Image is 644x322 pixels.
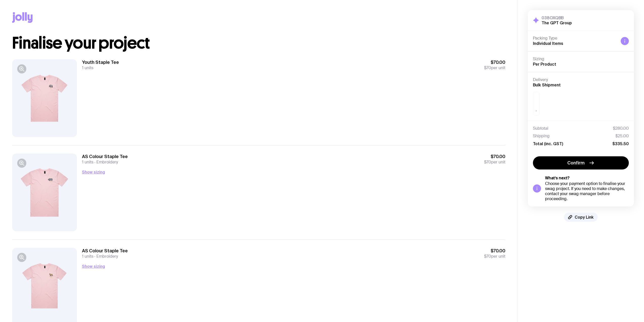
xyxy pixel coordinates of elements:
button: Show sizing [82,263,105,269]
span: Bulk Shipment [533,83,561,87]
h5: What’s next? [545,176,629,181]
h3: AS Colour Staple Tee [82,248,128,254]
span: Total (inc. GST) [533,141,563,146]
span: Confirm [567,160,585,166]
span: Embroidery [93,254,118,259]
h3: Youth Staple Tee [82,59,119,65]
h1: Finalise your project [12,35,505,51]
span: 1 units [82,159,93,165]
h2: The GPT Group [542,20,572,25]
span: $335.50 [612,141,629,146]
span: 1 units [82,65,93,70]
div: Choose your payment option to finalise your swag project. If you need to make changes, contact yo... [545,181,629,201]
span: Per Product [533,62,556,66]
h3: 038OXQBB [542,15,572,20]
button: Copy Link [564,213,598,222]
button: Show sizing [82,169,105,175]
span: $280.00 [613,126,629,131]
h3: AS Colour Staple Tee [82,154,128,160]
span: per unit [484,254,505,259]
span: $70 [484,159,491,165]
span: Individual Items [533,41,563,46]
span: $70.00 [484,248,505,254]
span: $70.00 [484,154,505,160]
span: 1 units [82,254,93,259]
span: Copy Link [575,215,594,220]
span: $70.00 [484,59,505,65]
span: $25.00 [615,134,629,139]
span: per unit [484,160,505,165]
span: per unit [484,65,505,70]
h4: Packing Type [533,36,617,41]
span: Subtotal [533,126,548,131]
span: $70 [484,254,491,259]
button: Confirm [533,156,629,169]
h4: Sizing [533,56,629,62]
div: , [533,92,539,116]
span: Embroidery [93,159,118,165]
span: Shipping [533,134,550,139]
span: $70 [484,65,491,70]
h4: Delivery [533,77,629,82]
